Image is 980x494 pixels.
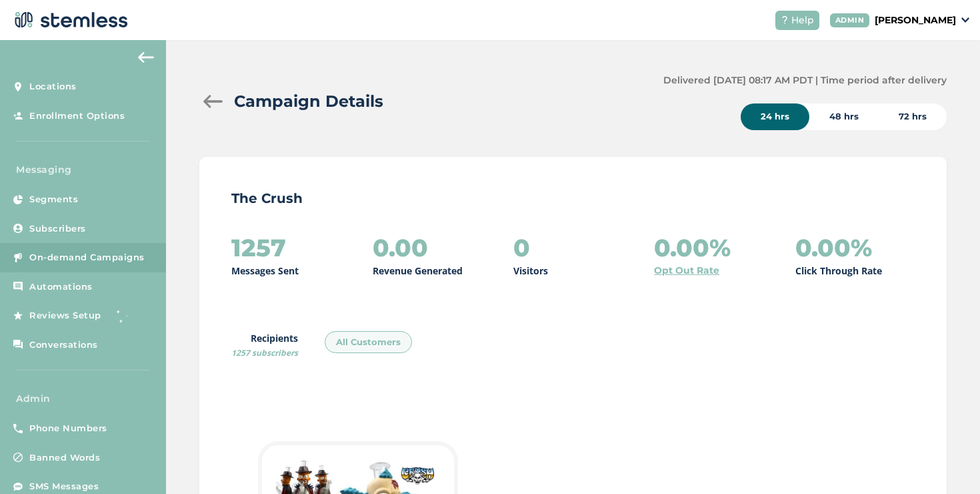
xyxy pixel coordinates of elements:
span: Enrollment Options [29,109,125,123]
h2: 1257 [231,234,286,261]
span: Locations [29,80,77,93]
iframe: Chat Widget [913,430,980,494]
p: Visitors [513,264,548,278]
h2: 0 [513,234,530,261]
div: All Customers [325,331,412,354]
span: Reviews Setup [29,309,101,322]
p: Messages Sent [231,264,299,278]
h2: 0.00 [373,234,428,261]
p: Click Through Rate [795,264,882,278]
h2: Campaign Details [234,89,383,113]
label: Recipients [231,331,298,359]
img: icon-help-white-03924b79.svg [781,16,789,24]
span: Segments [29,193,78,206]
img: glitter-stars-b7820f95.gif [111,302,138,329]
p: [PERSON_NAME] [875,13,956,27]
div: 48 hrs [809,103,879,130]
span: Phone Numbers [29,422,107,435]
span: Banned Words [29,451,100,465]
p: Revenue Generated [373,264,463,278]
a: Opt Out Rate [654,264,719,278]
span: Conversations [29,338,98,352]
h2: 0.00% [795,234,872,261]
div: 72 hrs [879,103,947,130]
div: 24 hrs [741,103,809,130]
img: icon-arrow-back-accent-c549486e.svg [138,52,154,63]
span: 1257 subscribers [231,347,298,358]
p: The Crush [231,189,915,208]
img: logo-dark-0685b13c.svg [11,7,128,33]
div: ADMIN [830,13,870,27]
span: Subscribers [29,222,86,236]
img: icon_down-arrow-small-66adaf34.svg [961,17,969,23]
span: SMS Messages [29,480,99,493]
h2: 0.00% [654,234,731,261]
span: Help [791,13,814,27]
span: Automations [29,280,93,294]
label: Delivered [DATE] 08:17 AM PDT | Time period after delivery [663,73,947,87]
span: On-demand Campaigns [29,251,145,264]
